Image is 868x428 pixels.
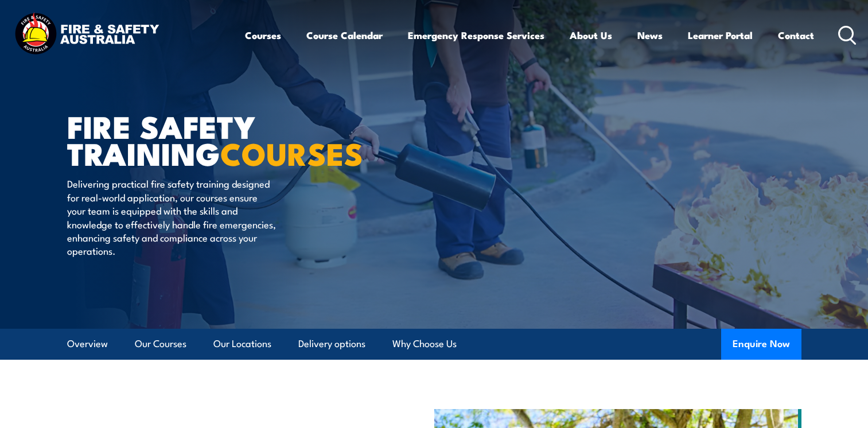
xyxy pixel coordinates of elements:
a: Why Choose Us [392,329,457,359]
h1: FIRE SAFETY TRAINING [67,112,351,166]
a: Contact [778,20,814,50]
strong: COURSES [220,129,363,176]
a: Overview [67,329,108,359]
a: Emergency Response Services [408,20,544,50]
a: Course Calendar [306,20,383,50]
a: Learner Portal [688,20,753,50]
button: Enquire Now [721,329,801,360]
a: News [637,20,663,50]
a: Delivery options [298,329,365,359]
p: Delivering practical fire safety training designed for real-world application, our courses ensure... [67,177,277,257]
a: Our Courses [135,329,186,359]
a: Our Locations [213,329,271,359]
a: Courses [245,20,281,50]
a: About Us [570,20,612,50]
